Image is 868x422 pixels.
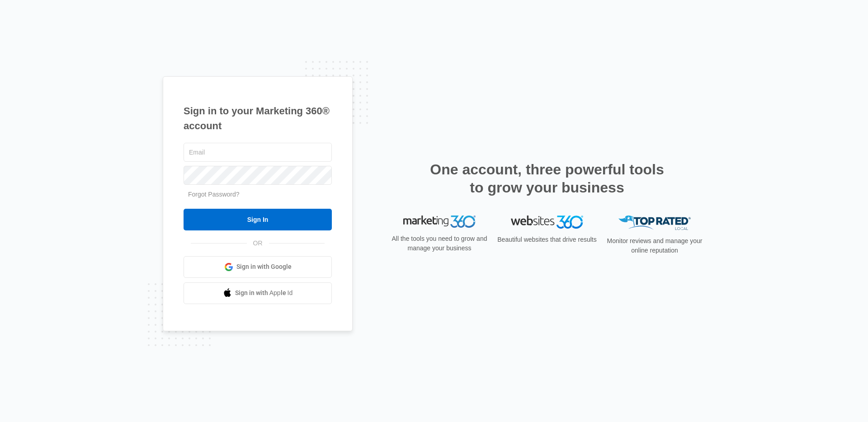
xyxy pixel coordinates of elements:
[184,143,332,162] input: Email
[184,209,332,230] input: Sign In
[618,216,691,230] img: Top Rated Local
[427,160,667,197] h2: One account, three powerful tools to grow your business
[184,282,332,304] a: Sign in with Apple Id
[604,236,705,255] p: Monitor reviews and manage your online reputation
[236,262,292,272] span: Sign in with Google
[247,239,269,248] span: OR
[403,216,476,228] img: Marketing 360
[511,216,583,229] img: Websites 360
[188,191,240,198] a: Forgot Password?
[184,103,332,133] h1: Sign in to your Marketing 360® account
[496,235,598,244] p: Beautiful websites that drive results
[235,288,293,298] span: Sign in with Apple Id
[389,234,490,253] p: All the tools you need to grow and manage your business
[184,256,332,278] a: Sign in with Google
